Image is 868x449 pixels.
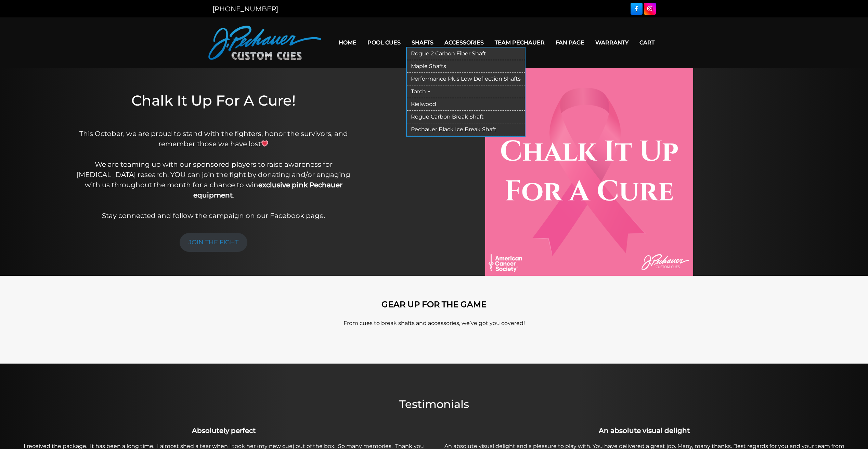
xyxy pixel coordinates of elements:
a: Rogue Carbon Break Shaft [407,111,525,123]
a: Pechauer Black Ice Break Shaft [407,123,525,136]
strong: exclusive pink Pechauer equipment [193,181,342,199]
a: Fan Page [550,34,590,51]
a: Cart [634,34,660,51]
a: [PHONE_NUMBER] [212,5,278,13]
a: Torch + [407,85,525,98]
a: Home [333,34,362,51]
p: This October, we are proud to stand with the fighters, honor the survivors, and remember those we... [68,128,359,221]
a: Shafts [406,34,439,51]
h3: Absolutely perfect [17,425,430,436]
h3: An absolute visual delight [438,425,851,436]
strong: GEAR UP FOR THE GAME [381,299,487,309]
a: Team Pechauer [489,34,550,51]
a: Performance Plus Low Deflection Shafts [407,73,525,85]
a: Kielwood [407,98,525,111]
h1: Chalk It Up For A Cure! [68,92,359,119]
img: Pechauer Custom Cues [208,26,321,60]
p: From cues to break shafts and accessories, we’ve got you covered! [239,319,629,327]
a: Rogue 2 Carbon Fiber Shaft [407,47,525,60]
a: Pool Cues [362,34,406,51]
a: Warranty [590,34,634,51]
a: Accessories [439,34,489,51]
a: Maple Shafts [407,60,525,73]
a: JOIN THE FIGHT [180,233,247,252]
img: 💗 [261,140,268,147]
